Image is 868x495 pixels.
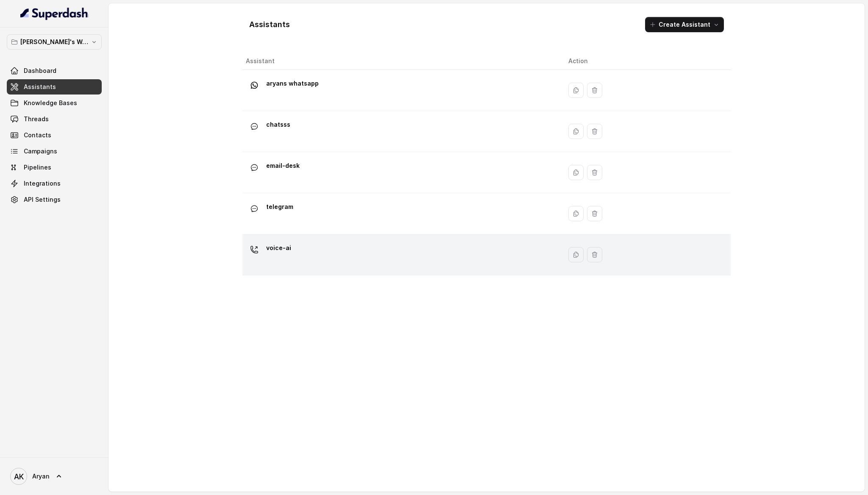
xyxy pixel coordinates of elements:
[24,115,49,123] span: Threads
[242,53,562,70] th: Assistant
[7,464,102,488] a: Aryan
[7,95,102,111] a: Knowledge Bases
[7,192,102,207] a: API Settings
[24,131,51,139] span: Contacts
[7,144,102,159] a: Campaigns
[14,472,24,481] text: AK
[32,472,50,481] span: Aryan
[24,67,56,75] span: Dashboard
[7,79,102,95] a: Assistants
[20,7,89,20] img: light.svg
[7,111,102,127] a: Threads
[266,118,290,131] p: chatsss
[249,18,290,31] h1: Assistants
[562,53,731,70] th: Action
[24,195,61,204] span: API Settings
[7,128,102,143] a: Contacts
[7,176,102,191] a: Integrations
[645,17,724,32] button: Create Assistant
[7,63,102,78] a: Dashboard
[24,147,57,156] span: Campaigns
[24,163,51,172] span: Pipelines
[7,34,102,50] button: [PERSON_NAME]'s Workspace
[24,83,56,91] span: Assistants
[266,241,291,255] p: voice-ai
[266,159,300,172] p: email-desk
[24,179,61,188] span: Integrations
[266,77,319,90] p: aryans whatsapp
[24,99,77,107] span: Knowledge Bases
[7,160,102,175] a: Pipelines
[266,200,293,214] p: telegram
[20,37,88,47] p: [PERSON_NAME]'s Workspace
